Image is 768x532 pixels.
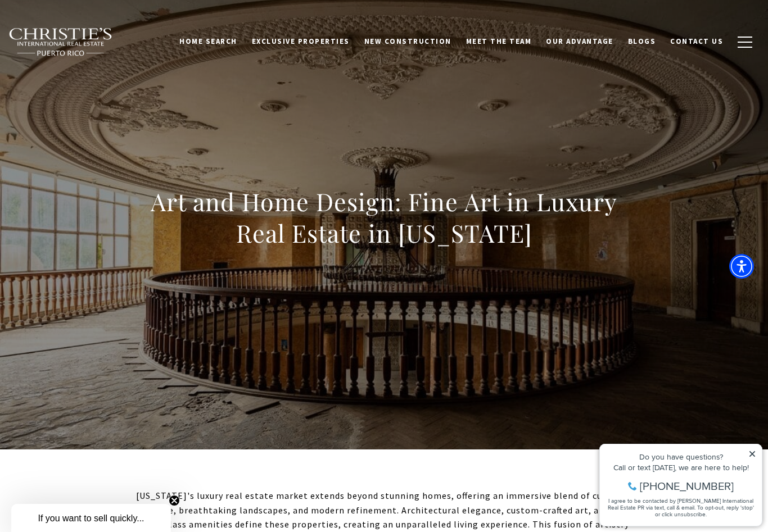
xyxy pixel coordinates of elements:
a: Meet the Team [459,31,539,52]
a: New Construction [357,31,459,52]
button: button [730,26,760,58]
span: I agree to be contacted by [PERSON_NAME] International Real Estate PR via text, call & email. To ... [14,69,160,90]
div: Call or text [DATE], we are here to help! [12,36,162,44]
span: New Construction [364,37,451,46]
h1: Art and Home Design: Fine Art in Luxury Real Estate in [US_STATE] [136,186,632,249]
div: Do you have questions? [12,25,162,33]
a: Exclusive Properties [245,31,357,52]
span: If you want to sell quickly... [38,513,144,523]
span: Blogs [628,37,656,46]
div: Accessibility Menu [729,254,754,279]
span: Our Advantage [546,37,613,46]
span: [PHONE_NUMBER] [46,53,140,64]
span: Exclusive Properties [252,37,350,46]
a: Blogs [621,31,663,52]
span: Contact Us [670,37,723,46]
div: If you want to sell quickly... Close teaser [11,504,171,532]
button: Close teaser [169,495,180,506]
a: Our Advantage [539,31,621,52]
a: Home Search [172,31,245,52]
img: Christie's International Real Estate black text logo [8,28,113,57]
